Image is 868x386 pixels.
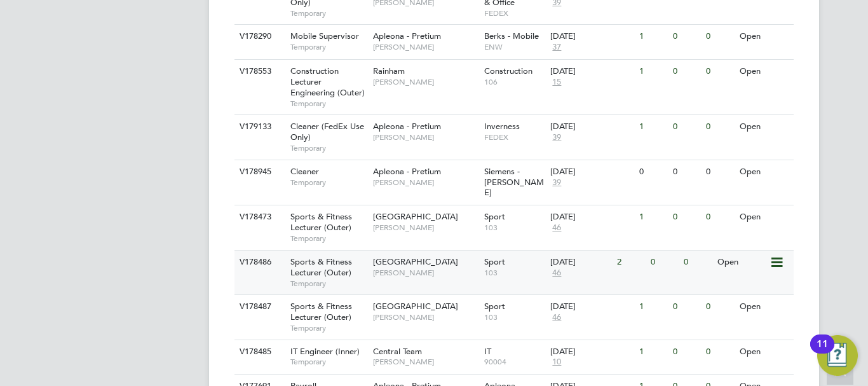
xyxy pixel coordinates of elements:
[373,42,478,52] span: [PERSON_NAME]
[484,346,491,357] span: IT
[817,344,828,361] div: 11
[484,223,545,233] span: 103
[550,167,633,177] div: [DATE]
[373,166,441,177] span: Apleona - Pretium
[236,160,281,184] div: V178945
[290,177,367,188] span: Temporary
[373,77,478,87] span: [PERSON_NAME]
[550,257,611,268] div: [DATE]
[290,99,367,109] span: Temporary
[736,295,792,319] div: Open
[550,223,563,233] span: 46
[373,223,478,233] span: [PERSON_NAME]
[290,357,367,367] span: Temporary
[373,65,405,76] span: Rainham
[670,160,703,184] div: 0
[550,357,563,368] span: 10
[703,25,736,48] div: 0
[703,295,736,319] div: 0
[373,132,478,142] span: [PERSON_NAME]
[636,25,669,48] div: 1
[714,251,770,274] div: Open
[236,25,281,48] div: V178290
[817,335,858,376] button: Open Resource Center, 11 new notifications
[484,77,545,87] span: 106
[290,211,352,233] span: Sports & Fitness Lecturer (Outer)
[550,312,563,323] span: 46
[236,115,281,139] div: V179133
[290,8,367,18] span: Temporary
[550,42,563,53] span: 37
[550,132,563,143] span: 39
[648,251,681,274] div: 0
[736,205,792,229] div: Open
[290,323,367,333] span: Temporary
[484,166,544,198] span: Siemens - [PERSON_NAME]
[670,205,703,229] div: 0
[550,66,633,77] div: [DATE]
[484,65,532,76] span: Construction
[670,115,703,139] div: 0
[636,295,669,319] div: 1
[550,212,633,223] div: [DATE]
[373,268,478,278] span: [PERSON_NAME]
[670,60,703,83] div: 0
[703,160,736,184] div: 0
[636,115,669,139] div: 1
[290,121,364,142] span: Cleaner (FedEx Use Only)
[636,205,669,229] div: 1
[703,340,736,364] div: 0
[484,31,539,41] span: Berks - Mobile
[236,295,281,319] div: V178487
[736,340,792,364] div: Open
[703,205,736,229] div: 0
[636,340,669,364] div: 1
[290,233,367,244] span: Temporary
[636,60,669,83] div: 1
[550,347,633,357] div: [DATE]
[550,301,633,312] div: [DATE]
[670,25,703,48] div: 0
[484,301,505,312] span: Sport
[484,42,545,52] span: ENW
[236,251,281,274] div: V178486
[236,205,281,229] div: V178473
[703,115,736,139] div: 0
[290,42,367,52] span: Temporary
[373,357,478,367] span: [PERSON_NAME]
[681,251,714,274] div: 0
[614,251,647,274] div: 2
[550,177,563,188] span: 39
[236,340,281,364] div: V178485
[290,143,367,153] span: Temporary
[373,121,441,132] span: Apleona - Pretium
[373,346,422,357] span: Central Team
[550,31,633,42] div: [DATE]
[484,357,545,367] span: 90004
[670,340,703,364] div: 0
[373,256,458,267] span: [GEOGRAPHIC_DATA]
[736,115,792,139] div: Open
[484,8,545,18] span: FEDEX
[236,60,281,83] div: V178553
[484,211,505,222] span: Sport
[736,25,792,48] div: Open
[736,160,792,184] div: Open
[290,346,360,357] span: IT Engineer (Inner)
[484,256,505,267] span: Sport
[484,312,545,322] span: 103
[290,279,367,289] span: Temporary
[736,60,792,83] div: Open
[373,31,441,41] span: Apleona - Pretium
[290,256,352,278] span: Sports & Fitness Lecturer (Outer)
[550,268,563,279] span: 46
[484,121,520,132] span: Inverness
[550,77,563,88] span: 15
[670,295,703,319] div: 0
[703,60,736,83] div: 0
[373,211,458,222] span: [GEOGRAPHIC_DATA]
[373,301,458,312] span: [GEOGRAPHIC_DATA]
[484,132,545,142] span: FEDEX
[484,268,545,278] span: 103
[373,177,478,188] span: [PERSON_NAME]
